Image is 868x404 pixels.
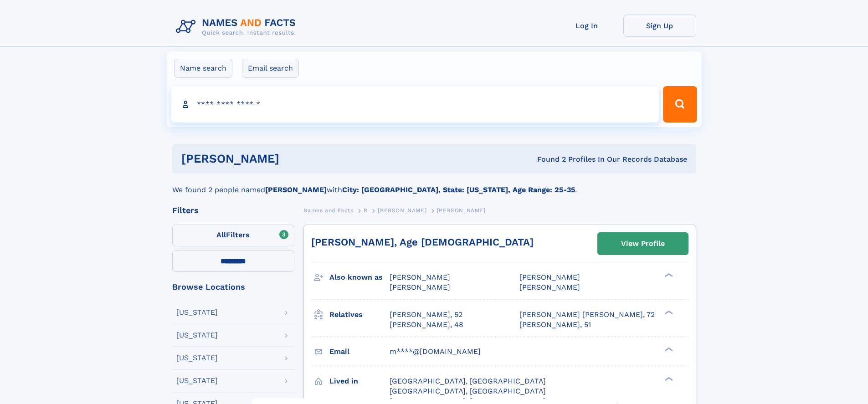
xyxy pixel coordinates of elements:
[303,205,354,216] a: Names and Facts
[390,273,450,281] span: [PERSON_NAME]
[663,309,673,315] div: ❯
[663,272,673,278] div: ❯
[598,233,688,255] a: View Profile
[329,344,390,359] h3: Email
[519,273,580,281] span: [PERSON_NAME]
[172,174,696,195] div: We found 2 people named with .
[364,207,368,214] span: R
[265,185,327,194] b: [PERSON_NAME]
[311,236,534,248] a: [PERSON_NAME], Age [DEMOGRAPHIC_DATA]
[437,207,486,214] span: [PERSON_NAME]
[172,15,303,39] img: Logo Names and Facts
[216,230,226,239] span: All
[663,86,697,123] button: Search Button
[171,86,659,123] input: search input
[172,206,294,215] div: Filters
[172,283,294,291] div: Browse Locations
[176,309,218,316] div: [US_STATE]
[242,59,299,78] label: Email search
[176,332,218,339] div: [US_STATE]
[329,373,390,389] h3: Lived in
[390,377,546,385] span: [GEOGRAPHIC_DATA], [GEOGRAPHIC_DATA]
[623,15,696,37] a: Sign Up
[378,205,426,216] a: [PERSON_NAME]
[519,283,580,291] span: [PERSON_NAME]
[176,354,218,362] div: [US_STATE]
[663,346,673,352] div: ❯
[519,320,591,330] a: [PERSON_NAME], 51
[181,153,408,164] h1: [PERSON_NAME]
[663,376,673,382] div: ❯
[364,205,368,216] a: R
[408,154,687,164] div: Found 2 Profiles In Our Records Database
[519,310,655,320] a: [PERSON_NAME] [PERSON_NAME], 72
[390,387,546,395] span: [GEOGRAPHIC_DATA], [GEOGRAPHIC_DATA]
[174,59,232,78] label: Name search
[176,377,218,384] div: [US_STATE]
[329,270,390,285] h3: Also known as
[621,233,665,254] div: View Profile
[390,283,450,291] span: [PERSON_NAME]
[329,307,390,322] h3: Relatives
[390,320,463,330] a: [PERSON_NAME], 48
[550,15,623,37] a: Log In
[342,185,575,194] b: City: [GEOGRAPHIC_DATA], State: [US_STATE], Age Range: 25-35
[390,310,462,320] a: [PERSON_NAME], 52
[378,207,426,214] span: [PERSON_NAME]
[172,225,294,246] label: Filters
